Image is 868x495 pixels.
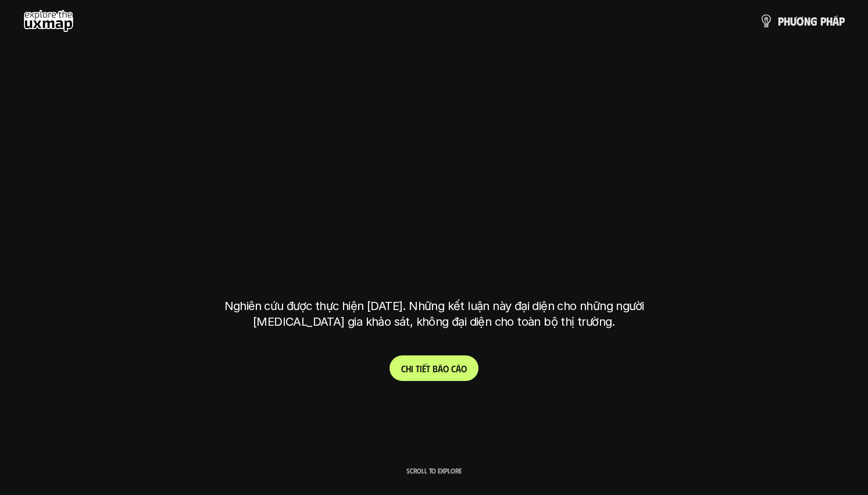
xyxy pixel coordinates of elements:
[426,363,430,374] span: t
[461,363,467,374] span: o
[406,466,462,475] p: Scroll to explore
[784,15,790,27] span: h
[438,363,443,374] span: á
[401,363,406,374] span: C
[804,15,810,27] span: n
[394,116,483,130] h6: Kết quả nghiên cứu
[833,15,839,27] span: á
[810,15,817,27] span: g
[759,9,845,33] a: phươngpháp
[420,363,422,374] span: i
[416,363,420,374] span: t
[443,363,449,374] span: o
[820,15,826,27] span: p
[390,355,478,381] a: Chitiếtbáocáo
[222,144,646,193] h1: phạm vi công việc của
[839,15,845,27] span: p
[227,236,641,284] h1: tại [GEOGRAPHIC_DATA]
[433,363,438,374] span: b
[411,363,413,374] span: i
[406,363,411,374] span: h
[422,363,426,374] span: ế
[826,15,833,27] span: h
[456,363,461,374] span: á
[790,15,796,27] span: ư
[216,298,652,330] p: Nghiên cứu được thực hiện [DATE]. Những kết luận này đại diện cho những người [MEDICAL_DATA] gia ...
[778,15,784,27] span: p
[451,363,456,374] span: c
[796,15,804,27] span: ơ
